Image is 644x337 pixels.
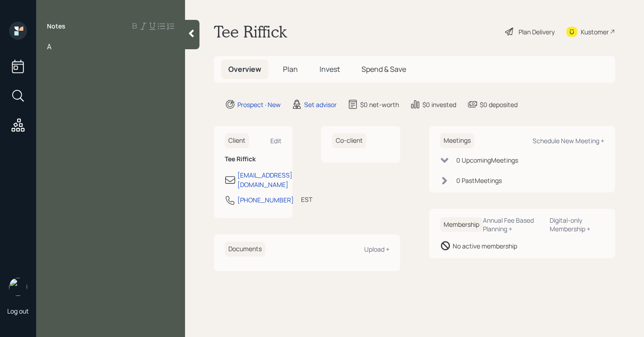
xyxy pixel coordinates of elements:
div: Plan Delivery [519,27,555,37]
h6: Co-client [332,133,366,148]
div: $0 net-worth [360,100,399,109]
div: [PHONE_NUMBER] [237,195,294,205]
h6: Client [225,133,249,148]
span: Plan [283,64,298,74]
div: $0 invested [422,100,456,109]
div: Upload + [364,245,389,253]
h6: Documents [225,242,265,257]
div: $0 deposited [480,100,518,109]
div: 0 Upcoming Meeting s [456,155,518,165]
img: retirable_logo.png [9,278,27,296]
label: Notes [47,22,65,31]
div: EST [301,195,312,204]
div: Log out [7,307,29,315]
span: A [47,42,51,51]
span: Overview [228,64,261,74]
span: Spend & Save [361,64,406,74]
div: No active membership [453,241,517,251]
div: [EMAIL_ADDRESS][DOMAIN_NAME] [237,170,292,189]
h6: Tee Riffick [225,155,282,163]
span: Invest [320,64,340,74]
div: 0 Past Meeting s [456,176,502,185]
div: Digital-only Membership + [550,216,604,233]
div: Prospect · New [237,100,281,109]
div: Schedule New Meeting + [533,136,604,145]
h6: Meetings [440,133,474,148]
h1: Tee Riffick [214,22,287,42]
h6: Membership [440,217,483,232]
div: Set advisor [304,100,337,109]
div: Annual Fee Based Planning + [483,216,543,233]
div: Kustomer [581,27,609,37]
div: Edit [270,136,282,145]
